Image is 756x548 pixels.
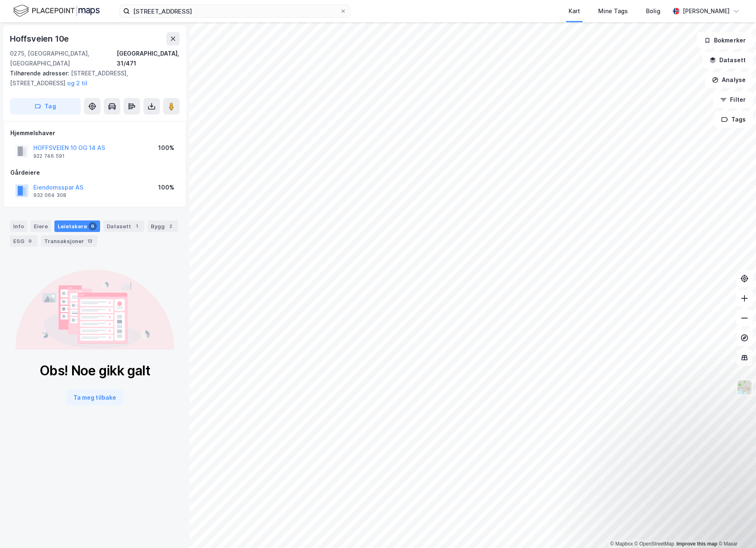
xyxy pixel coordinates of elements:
[737,379,752,395] img: Z
[41,235,97,247] div: Transaksjoner
[634,541,674,547] a: OpenStreetMap
[10,68,173,88] div: [STREET_ADDRESS], [STREET_ADDRESS]
[89,222,97,230] div: 6
[166,222,175,230] div: 2
[10,98,81,115] button: Tag
[26,237,34,245] div: 9
[714,111,753,128] button: Tags
[30,220,51,232] div: Eiere
[702,52,753,68] button: Datasett
[66,389,123,405] button: Ta meg tilbake
[683,6,730,16] div: [PERSON_NAME]
[117,49,180,68] div: [GEOGRAPHIC_DATA], 31/471
[133,222,141,230] div: 1
[103,220,144,232] div: Datasett
[10,70,71,77] span: Tilhørende adresser:
[610,541,633,547] a: Mapbox
[147,220,178,232] div: Bygg
[33,192,66,199] div: 932 064 308
[705,72,753,88] button: Analyse
[158,143,174,153] div: 100%
[10,235,37,247] div: ESG
[54,220,100,232] div: Leietakere
[10,220,27,232] div: Info
[158,183,174,192] div: 100%
[676,541,717,547] a: Improve this map
[569,6,580,16] div: Kart
[646,6,660,16] div: Bolig
[10,49,117,68] div: 0275, [GEOGRAPHIC_DATA], [GEOGRAPHIC_DATA]
[10,168,179,178] div: Gårdeiere
[33,153,65,159] div: 922 746 591
[598,6,628,16] div: Mine Tags
[13,4,100,18] img: logo.f888ab2527a4732fd821a326f86c7f29.svg
[10,128,179,138] div: Hjemmelshaver
[697,32,753,49] button: Bokmerker
[10,32,70,45] div: Hoffsveien 10e
[713,91,753,108] button: Filter
[130,5,340,17] input: Søk på adresse, matrikkel, gårdeiere, leietakere eller personer
[86,237,94,245] div: 13
[40,363,150,379] div: Obs! Noe gikk galt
